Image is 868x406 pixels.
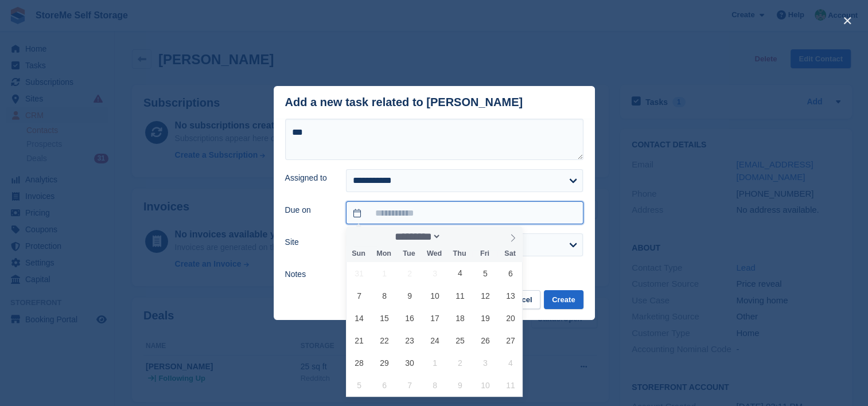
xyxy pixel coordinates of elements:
[348,307,371,329] span: September 14, 2025
[285,268,333,280] label: Notes
[544,290,583,309] button: Create
[449,284,471,307] span: September 11, 2025
[348,262,371,284] span: August 31, 2025
[447,250,472,257] span: Thu
[348,284,371,307] span: September 7, 2025
[499,329,521,352] span: September 27, 2025
[497,250,523,257] span: Sat
[838,11,857,30] button: close
[285,172,333,184] label: Assigned to
[373,307,396,329] span: September 15, 2025
[423,374,446,396] span: October 8, 2025
[472,250,497,257] span: Fri
[499,374,521,396] span: October 11, 2025
[423,307,446,329] span: September 17, 2025
[499,307,521,329] span: September 20, 2025
[396,250,422,257] span: Tue
[474,284,496,307] span: September 12, 2025
[449,307,471,329] span: September 18, 2025
[285,236,333,248] label: Site
[449,352,471,374] span: October 2, 2025
[391,231,442,243] select: Month
[348,352,371,374] span: September 28, 2025
[449,374,471,396] span: October 9, 2025
[474,307,496,329] span: September 19, 2025
[371,250,396,257] span: Mon
[423,284,446,307] span: September 10, 2025
[423,262,446,284] span: September 3, 2025
[346,250,371,257] span: Sun
[285,204,333,216] label: Due on
[398,307,421,329] span: September 16, 2025
[441,231,477,243] input: Year
[373,262,396,284] span: September 1, 2025
[423,329,446,352] span: September 24, 2025
[398,284,421,307] span: September 9, 2025
[398,374,421,396] span: October 7, 2025
[422,250,447,257] span: Wed
[449,329,471,352] span: September 25, 2025
[373,374,396,396] span: October 6, 2025
[449,262,471,284] span: September 4, 2025
[423,352,446,374] span: October 1, 2025
[474,329,496,352] span: September 26, 2025
[373,284,396,307] span: September 8, 2025
[499,284,521,307] span: September 13, 2025
[373,352,396,374] span: September 29, 2025
[499,262,521,284] span: September 6, 2025
[398,329,421,352] span: September 23, 2025
[348,329,371,352] span: September 21, 2025
[348,374,371,396] span: October 5, 2025
[285,96,523,109] div: Add a new task related to [PERSON_NAME]
[474,352,496,374] span: October 3, 2025
[499,352,521,374] span: October 4, 2025
[474,374,496,396] span: October 10, 2025
[398,262,421,284] span: September 2, 2025
[373,329,396,352] span: September 22, 2025
[398,352,421,374] span: September 30, 2025
[474,262,496,284] span: September 5, 2025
